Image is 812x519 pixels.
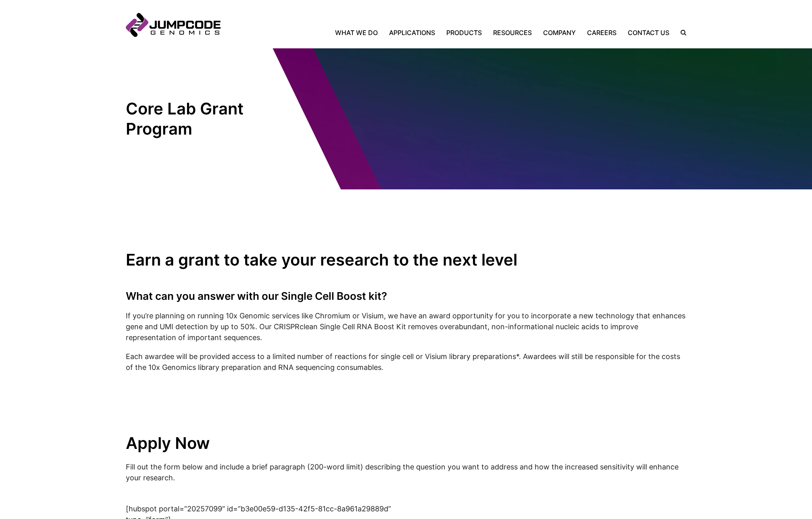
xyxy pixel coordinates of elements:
p: Fill out the form below and include a brief paragraph (200-word limit) describing the question yo... [126,461,686,483]
a: Careers [581,28,622,37]
p: Each awardee will be provided access to a limited number of reactions for single cell or Visium l... [126,351,686,373]
a: Contact Us [622,28,675,37]
h2: Apply Now [126,433,686,453]
a: Resources [487,28,537,37]
p: If you’re planning on running 10x Genomic services like Chromium or Visium, we have an award oppo... [126,310,686,343]
a: What We Do [335,28,383,37]
label: Search the site. [675,30,686,35]
h2: Earn a grant to take your research to the next level [126,250,686,270]
h3: What can you answer with our Single Cell Boost kit? [126,290,686,302]
nav: Primary Navigation [221,28,675,37]
h1: Core Lab Grant Program [126,99,271,139]
a: Products [441,28,487,37]
a: Company [537,28,581,37]
a: Applications [383,28,441,37]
